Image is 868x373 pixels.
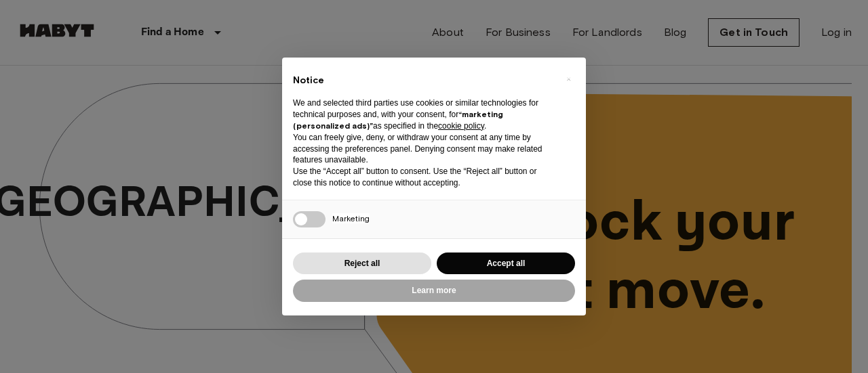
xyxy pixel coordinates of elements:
[293,253,431,275] button: Reject all
[293,166,553,189] p: Use the “Accept all” button to consent. Use the “Reject all” button or close this notice to conti...
[293,97,553,131] p: We and selected third parties use cookies or similar technologies for technical purposes and, wit...
[293,109,503,131] strong: “marketing (personalized ads)”
[293,132,553,166] p: You can freely give, deny, or withdraw your consent at any time by accessing the preferences pane...
[438,121,484,131] a: cookie policy
[566,71,571,87] span: ×
[293,74,553,87] h2: Notice
[332,213,370,223] span: Marketing
[437,253,575,275] button: Accept all
[557,68,579,90] button: Close this notice
[293,280,575,302] button: Learn more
